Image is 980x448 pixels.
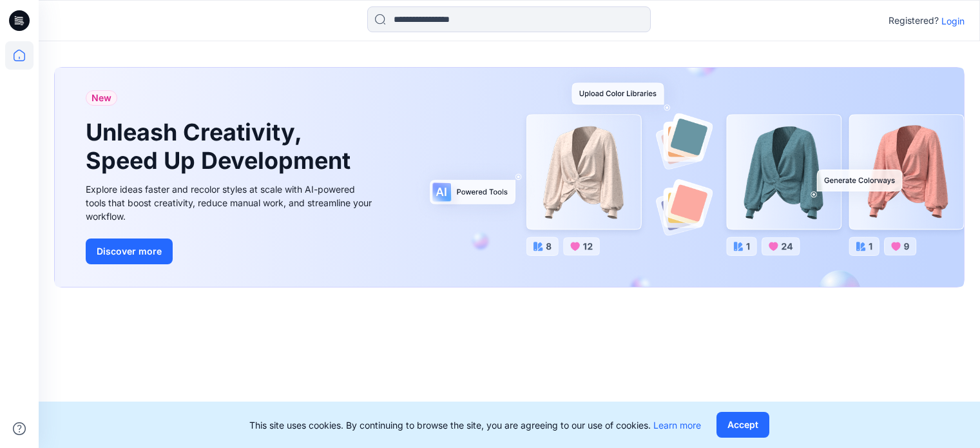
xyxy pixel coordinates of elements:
[86,239,173,264] button: Discover more
[86,239,376,264] a: Discover more
[86,119,356,174] h1: Unleash Creativity, Speed Up Development
[716,412,769,438] button: Accept
[91,90,111,106] span: New
[889,13,939,28] p: Registered?
[86,182,376,223] div: Explore ideas faster and recolor styles at scale with AI-powered tools that boost creativity, red...
[249,418,701,432] p: This site uses cookies. By continuing to browse the site, you are agreeing to our use of cookies.
[653,420,701,431] a: Learn more
[941,14,965,28] p: Login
